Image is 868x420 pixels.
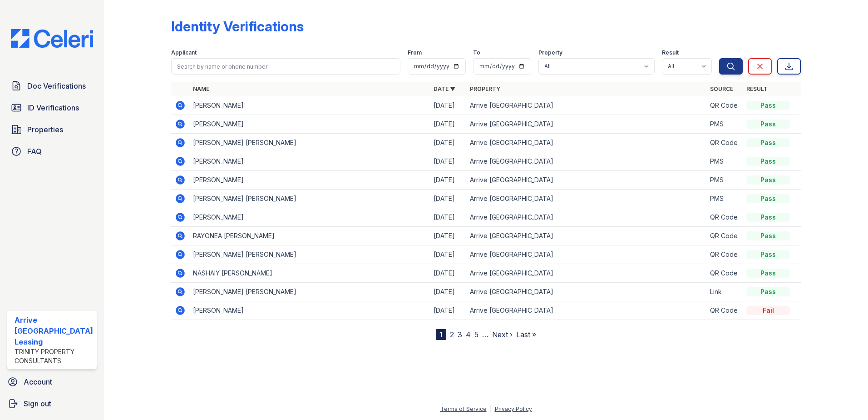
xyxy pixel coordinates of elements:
label: To [473,49,480,56]
input: Search by name or phone number [171,58,401,75]
div: Pass [746,250,790,259]
a: FAQ [7,142,97,160]
td: [DATE] [430,152,466,171]
td: Arrive [GEOGRAPHIC_DATA] [466,115,707,134]
div: Pass [746,213,790,222]
td: [DATE] [430,96,466,115]
td: [PERSON_NAME] [189,152,430,171]
td: Arrive [GEOGRAPHIC_DATA] [466,96,707,115]
td: [PERSON_NAME] [189,96,430,115]
a: Terms of Service [440,405,487,412]
td: [PERSON_NAME] [189,208,430,227]
td: [PERSON_NAME] [189,115,430,134]
td: Link [706,283,743,301]
a: 4 [466,330,471,339]
div: Pass [746,157,790,166]
div: Arrive [GEOGRAPHIC_DATA] Leasing [15,315,93,347]
a: Sign out [4,395,100,413]
td: [DATE] [430,134,466,152]
a: Properties [7,120,97,139]
div: Fail [746,306,790,315]
td: Arrive [GEOGRAPHIC_DATA] [466,301,707,320]
td: [DATE] [430,301,466,320]
td: PMS [706,152,743,171]
a: Name [193,85,209,92]
td: [DATE] [430,171,466,190]
td: [DATE] [430,245,466,264]
a: 2 [450,330,454,339]
div: 1 [436,329,446,340]
a: Date ▼ [434,85,455,92]
a: Last » [516,330,536,339]
td: Arrive [GEOGRAPHIC_DATA] [466,134,707,152]
td: [DATE] [430,190,466,208]
td: NASHAIY [PERSON_NAME] [189,264,430,283]
td: QR Code [706,208,743,227]
label: Property [538,49,562,56]
td: [DATE] [430,227,466,245]
div: Pass [746,194,790,203]
a: Privacy Policy [495,405,532,412]
span: … [482,329,488,340]
td: QR Code [706,227,743,245]
a: Result [746,85,768,92]
td: [DATE] [430,264,466,283]
td: RAYONEA [PERSON_NAME] [189,227,430,245]
a: Property [470,85,500,92]
td: QR Code [706,264,743,283]
div: Trinity Property Consultants [15,347,93,365]
td: Arrive [GEOGRAPHIC_DATA] [466,245,707,264]
span: FAQ [27,146,42,157]
td: Arrive [GEOGRAPHIC_DATA] [466,227,707,245]
td: [DATE] [430,283,466,301]
td: [PERSON_NAME] [PERSON_NAME] [189,190,430,208]
div: Identity Verifications [171,18,304,35]
div: Pass [746,287,790,296]
div: Pass [746,138,790,147]
label: Applicant [171,49,197,56]
td: PMS [706,171,743,190]
td: [PERSON_NAME] [PERSON_NAME] [189,134,430,152]
td: QR Code [706,134,743,152]
a: Account [4,373,100,391]
td: [DATE] [430,208,466,227]
td: Arrive [GEOGRAPHIC_DATA] [466,171,707,190]
td: PMS [706,190,743,208]
td: Arrive [GEOGRAPHIC_DATA] [466,152,707,171]
td: Arrive [GEOGRAPHIC_DATA] [466,190,707,208]
td: Arrive [GEOGRAPHIC_DATA] [466,283,707,301]
td: [PERSON_NAME] [PERSON_NAME] [189,283,430,301]
a: 3 [458,330,462,339]
div: Pass [746,269,790,278]
a: 5 [474,330,478,339]
div: Pass [746,101,790,110]
a: ID Verifications [7,99,97,117]
span: ID Verifications [27,102,79,113]
td: QR Code [706,96,743,115]
td: QR Code [706,245,743,264]
div: Pass [746,120,790,129]
label: From [408,49,422,56]
td: [DATE] [430,115,466,134]
div: Pass [746,175,790,185]
td: [PERSON_NAME] [PERSON_NAME] [189,245,430,264]
a: Next › [492,330,513,339]
a: Source [710,85,733,92]
td: [PERSON_NAME] [189,171,430,190]
a: Doc Verifications [7,77,97,95]
span: Doc Verifications [27,80,86,91]
td: Arrive [GEOGRAPHIC_DATA] [466,264,707,283]
td: PMS [706,115,743,134]
div: Pass [746,231,790,240]
label: Result [662,49,679,56]
td: [PERSON_NAME] [189,301,430,320]
td: Arrive [GEOGRAPHIC_DATA] [466,208,707,227]
img: CE_Logo_Blue-a8612792a0a2168367f1c8372b55b34899dd931a85d93a1a3d3e32e68fde9ad4.png [4,29,100,48]
span: Account [24,376,52,387]
span: Sign out [24,398,51,409]
span: Properties [27,124,63,135]
div: | [490,405,492,412]
td: QR Code [706,301,743,320]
